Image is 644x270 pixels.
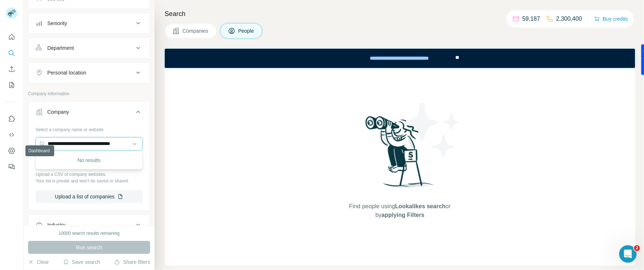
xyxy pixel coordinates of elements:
button: My lists [6,78,17,92]
button: Clear [28,258,49,266]
div: No results [37,153,141,168]
button: Department [28,39,150,57]
button: Use Surfe API [6,128,17,141]
span: applying Filters [381,212,424,218]
span: Companies [183,27,209,35]
div: Department [47,44,74,52]
span: Lookalikes search [395,203,446,209]
div: Company [47,108,69,116]
div: Personal location [47,69,86,76]
button: Quick start [6,31,17,44]
div: 10000 search results remaining [59,230,119,237]
p: Your list is private and won't be saved or shared. [36,178,143,184]
iframe: Intercom live chat [619,245,637,263]
div: Select a company name or website [36,124,143,133]
p: 2,300,400 [556,15,582,23]
div: Seniority [47,20,67,27]
span: 2 [634,245,640,251]
button: Seniority [28,15,150,32]
span: Find people using or by [342,202,458,219]
button: Save search [63,258,100,266]
button: Search [6,47,17,60]
div: Industry [47,221,65,229]
p: Upload a CSV of company websites. [36,171,143,178]
button: Feedback [6,160,17,173]
button: Upload a list of companies [36,190,143,203]
p: 59,187 [523,15,540,23]
button: Use Surfe on LinkedIn [6,112,17,125]
button: Share filters [114,258,150,266]
button: Enrich CSV [6,63,17,76]
button: Company [28,103,150,124]
button: Buy credits [594,14,628,24]
img: Surfe Illustration - Stars [400,97,465,162]
button: Dashboard [6,144,17,157]
img: Surfe Illustration - Woman searching with binoculars [362,114,438,195]
button: Industry [28,216,150,234]
span: People [238,27,255,35]
h4: Search [165,9,635,19]
button: Personal location [28,64,150,81]
iframe: Banner [165,49,635,68]
p: Company information [28,90,150,97]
